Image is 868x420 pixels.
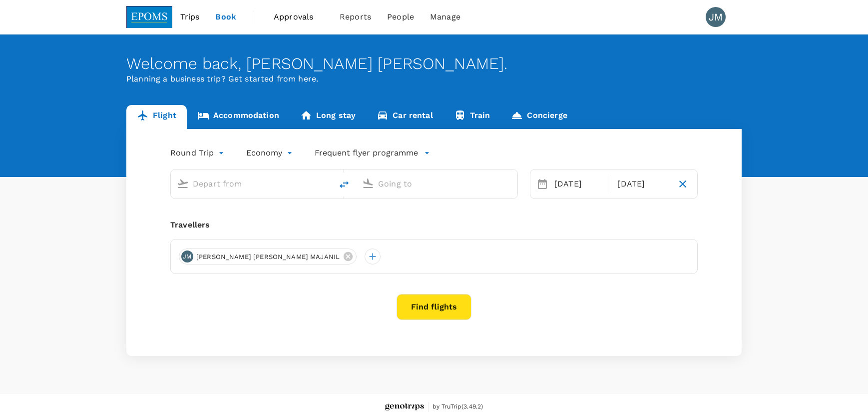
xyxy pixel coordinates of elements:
[315,147,430,159] button: Frequent flyer programme
[387,11,414,23] span: People
[433,402,483,412] span: by TruTrip ( 3.49.2 )
[193,176,311,191] input: Depart from
[190,252,346,262] span: [PERSON_NAME] [PERSON_NAME] MAJANIL
[378,176,496,191] input: Going to
[500,105,577,129] a: Concierge
[181,250,193,262] div: JM
[613,174,672,194] div: [DATE]
[510,182,512,184] button: Open
[170,145,226,161] div: Round Trip
[187,105,290,129] a: Accommodation
[274,11,324,23] span: Approvals
[366,105,443,129] a: Car rental
[443,105,501,129] a: Train
[215,11,236,23] span: Book
[397,294,471,320] button: Find flights
[290,105,366,129] a: Long stay
[385,403,424,411] img: Genotrips - EPOMS
[246,145,295,161] div: Economy
[332,172,356,196] button: delete
[126,54,742,73] div: Welcome back , [PERSON_NAME] [PERSON_NAME] .
[550,174,609,194] div: [DATE]
[315,147,418,159] p: Frequent flyer programme
[325,182,327,184] button: Open
[430,11,460,23] span: Manage
[170,219,698,231] div: Travellers
[340,11,371,23] span: Reports
[126,105,187,129] a: Flight
[179,248,357,264] div: JM[PERSON_NAME] [PERSON_NAME] MAJANIL
[180,11,200,23] span: Trips
[126,73,742,85] p: Planning a business trip? Get started from here.
[126,6,172,28] img: EPOMS SDN BHD
[706,7,726,27] div: JM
